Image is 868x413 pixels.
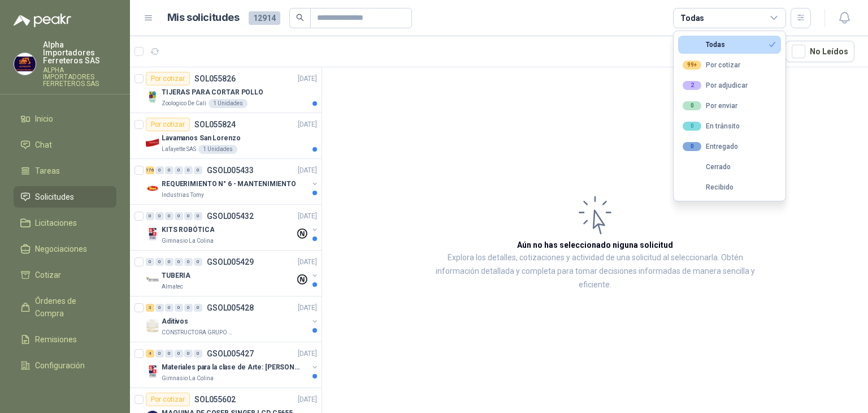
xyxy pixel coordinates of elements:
[298,394,317,405] p: [DATE]
[35,217,77,229] span: Licitaciones
[683,61,701,70] div: 99+
[194,350,202,358] div: 0
[683,142,701,151] div: 0
[184,258,193,266] div: 0
[162,362,302,373] p: Materiales para la clase de Arte: [PERSON_NAME]
[517,239,673,251] h3: Aún no has seleccionado niguna solicitud
[207,350,254,358] p: GSOL005427
[155,350,164,358] div: 0
[785,41,854,62] button: No Leídos
[175,350,183,358] div: 0
[14,108,116,130] a: Inicio
[184,304,193,312] div: 0
[35,269,61,281] span: Cotizar
[146,90,159,104] img: Company Logo
[194,121,236,128] p: SOL055824
[146,136,159,149] img: Company Logo
[194,258,202,266] div: 0
[162,374,214,383] p: Gimnasio La Colina
[165,258,173,266] div: 0
[678,137,781,156] button: 0Entregado
[298,303,317,313] p: [DATE]
[146,164,319,200] a: 176 0 0 0 0 0 GSOL005433[DATE] Company LogoREQUERIMIENTO N° 6 - MANTENIMIENTOIndustrias Tomy
[209,99,248,108] div: 1 Unidades
[162,328,233,337] p: CONSTRUCTORA GRUPO FIP
[249,11,280,25] span: 12914
[162,236,214,246] p: Gimnasio La Colina
[162,316,188,327] p: Aditivos
[155,166,164,174] div: 0
[14,14,71,27] img: Logo peakr
[298,349,317,359] p: [DATE]
[298,257,317,268] p: [DATE]
[298,119,317,130] p: [DATE]
[298,211,317,222] p: [DATE]
[162,179,296,190] p: REQUERIMIENTO N° 6 - MANTENIMIENTO
[165,166,173,174] div: 0
[146,393,190,406] div: Por cotizar
[184,166,193,174] div: 0
[683,122,740,131] div: En tránsito
[162,270,190,281] p: TUBERIA
[35,191,74,203] span: Solicitudes
[435,251,755,292] p: Explora los detalles, cotizaciones y actividad de una solicitud al seleccionarla. Obtén informaci...
[175,258,183,266] div: 0
[162,145,196,154] p: Lafayette SAS
[146,255,319,291] a: 0 0 0 0 0 0 GSOL005429[DATE] Company LogoTUBERIAAlmatec
[130,113,322,159] a: Por cotizarSOL055824[DATE] Company LogoLavamanos San LorenzoLafayette SAS1 Unidades
[43,67,116,87] p: ALPHA IMPORTADORES FERRETEROS SAS
[146,350,154,358] div: 4
[35,295,106,320] span: Órdenes de Compra
[198,145,237,154] div: 1 Unidades
[35,139,52,151] span: Chat
[35,165,60,177] span: Tareas
[155,304,164,312] div: 0
[14,290,116,324] a: Órdenes de Compra
[146,212,154,220] div: 0
[194,304,202,312] div: 0
[43,41,116,64] p: Alpha Importadores Ferreteros SAS
[146,273,159,287] img: Company Logo
[165,212,173,220] div: 0
[146,319,159,333] img: Company Logo
[146,209,319,246] a: 0 0 0 0 0 0 GSOL005432[DATE] Company LogoKITS ROBÓTICAGimnasio La Colina
[678,56,781,74] button: 99+Por cotizar
[678,178,781,196] button: Recibido
[683,142,738,151] div: Entregado
[683,61,740,70] div: Por cotizar
[683,101,737,110] div: Por enviar
[14,53,36,75] img: Company Logo
[35,243,87,255] span: Negociaciones
[146,72,190,85] div: Por cotizar
[146,182,159,195] img: Company Logo
[683,41,725,49] div: Todas
[35,333,77,346] span: Remisiones
[162,191,204,200] p: Industrias Tomy
[683,163,731,171] div: Cerrado
[683,81,748,90] div: Por adjudicar
[207,212,254,220] p: GSOL005432
[162,87,263,98] p: TIJERAS PARA CORTAR POLLO
[207,258,254,266] p: GSOL005429
[35,385,99,398] span: Manuales y ayuda
[35,359,85,372] span: Configuración
[678,117,781,135] button: 0En tránsito
[683,81,701,90] div: 2
[683,122,701,131] div: 0
[165,304,173,312] div: 0
[14,186,116,208] a: Solicitudes
[155,258,164,266] div: 0
[162,282,183,291] p: Almatec
[162,99,206,108] p: Zoologico De Cali
[146,118,190,131] div: Por cotizar
[184,350,193,358] div: 0
[207,304,254,312] p: GSOL005428
[14,238,116,260] a: Negociaciones
[14,212,116,234] a: Licitaciones
[162,133,240,144] p: Lavamanos San Lorenzo
[130,67,322,113] a: Por cotizarSOL055826[DATE] Company LogoTIJERAS PARA CORTAR POLLOZoologico De Cali1 Unidades
[14,134,116,156] a: Chat
[298,74,317,84] p: [DATE]
[14,160,116,182] a: Tareas
[298,165,317,176] p: [DATE]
